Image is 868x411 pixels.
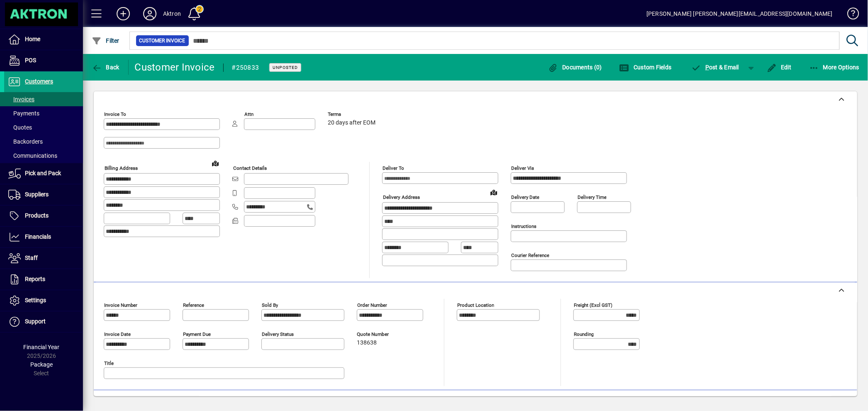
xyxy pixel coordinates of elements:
button: Add [110,6,137,21]
span: Payments [8,110,39,117]
span: Backorders [8,138,43,145]
mat-label: Delivery date [511,194,539,200]
span: POS [25,57,36,64]
a: Payments [4,106,83,120]
a: POS [4,50,83,71]
mat-label: Invoice To [104,111,126,117]
span: Suppliers [25,191,49,198]
div: [PERSON_NAME] [PERSON_NAME][EMAIL_ADDRESS][DOMAIN_NAME] [646,7,833,20]
button: More Options [807,60,862,75]
button: Custom Fields [617,60,674,75]
span: Reports [25,276,45,282]
span: 138638 [357,340,377,346]
mat-label: Instructions [511,223,536,229]
a: Settings [4,290,83,311]
mat-label: Invoice date [104,331,131,337]
mat-label: Sold by [262,302,278,308]
mat-label: Rounding [574,331,594,337]
a: Products [4,205,83,226]
span: Quotes [8,124,32,131]
div: Customer Invoice [135,61,215,74]
a: Suppliers [4,184,83,205]
mat-label: Product location [457,302,494,308]
span: Communications [8,152,57,159]
span: Back [92,64,119,71]
a: Quotes [4,120,83,135]
a: Pick and Pack [4,163,83,184]
span: P [705,64,709,71]
span: Financials [25,233,51,240]
span: Home [25,36,40,42]
span: Package [30,361,53,368]
mat-label: Deliver via [511,165,534,171]
a: Financials [4,227,83,247]
a: View on map [487,186,500,199]
mat-label: Courier Reference [511,252,549,258]
span: Financial Year [24,344,60,350]
button: Filter [90,33,122,48]
span: Customers [25,78,53,85]
button: Edit [765,60,794,75]
span: Filter [92,37,119,44]
mat-label: Delivery time [578,194,607,200]
mat-label: Reference [183,302,204,308]
a: Knowledge Base [841,2,858,29]
span: Customer Invoice [139,37,185,45]
span: ost & Email [691,64,739,71]
button: Post & Email [687,60,744,75]
span: Pick and Pack [25,170,61,176]
mat-label: Delivery status [262,331,294,337]
span: Settings [25,297,46,303]
div: #250833 [232,61,259,74]
app-page-header-button: Back [83,60,129,75]
span: Staff [25,254,38,261]
a: Communications [4,149,83,163]
a: View on map [209,157,222,170]
a: Backorders [4,135,83,149]
mat-label: Freight (excl GST) [574,302,612,308]
span: More Options [809,64,860,71]
a: Support [4,311,83,332]
span: Quote number [357,332,407,337]
span: Custom Fields [619,64,672,71]
mat-label: Deliver To [383,165,404,171]
a: Reports [4,269,83,290]
button: Profile [137,6,163,21]
button: Documents (0) [546,60,604,75]
span: Products [25,212,49,219]
span: Invoices [8,96,34,103]
mat-label: Payment due [183,331,211,337]
span: Support [25,318,46,325]
div: Aktron [163,7,181,20]
button: Back [90,60,122,75]
mat-label: Invoice number [104,302,137,308]
mat-label: Order number [357,302,387,308]
span: Terms [328,112,378,117]
span: Unposted [273,65,298,70]
a: Home [4,29,83,50]
span: Edit [767,64,792,71]
mat-label: Attn [244,111,254,117]
mat-label: Title [104,360,114,366]
a: Staff [4,248,83,269]
a: Invoices [4,92,83,106]
span: 20 days after EOM [328,120,375,126]
span: Documents (0) [548,64,602,71]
